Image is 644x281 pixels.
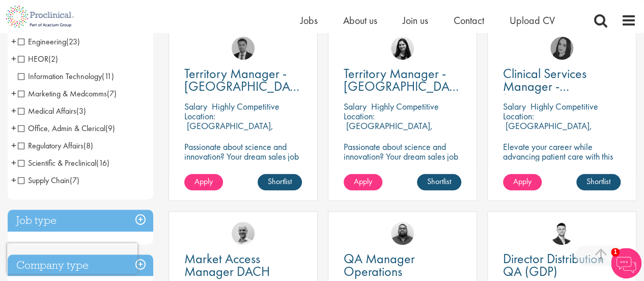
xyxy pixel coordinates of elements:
span: (7) [107,88,117,99]
a: Market Access Manager DACH [184,252,302,278]
a: Contact [454,14,484,27]
img: Ashley Bennett [391,222,414,245]
span: Apply [513,176,531,187]
span: Engineering [18,36,80,47]
span: Marketing & Medcomms [18,88,107,99]
span: Apply [194,176,213,187]
img: Jake Robinson [232,222,255,245]
span: + [11,120,16,136]
p: Passionate about science and innovation? Your dream sales job as Territory Manager awaits! [184,142,302,171]
span: (8) [83,140,93,151]
p: Highly Competitive [530,100,598,112]
span: Apply [354,176,372,187]
span: + [11,155,16,170]
p: [GEOGRAPHIC_DATA], [GEOGRAPHIC_DATA] [503,120,592,141]
span: Supply Chain [18,175,79,186]
p: Passionate about science and innovation? Your dream sales job as Territory Manager awaits! [344,142,461,171]
img: Carl Gbolade [232,37,255,60]
a: Apply [184,174,223,190]
span: Office, Admin & Clerical [18,123,115,134]
img: Joshua Godden [550,222,573,245]
span: Engineering [18,36,66,47]
span: HEOR [18,54,58,64]
span: Marketing & Medcomms [18,88,117,99]
span: Location: [503,110,534,122]
span: + [11,86,16,101]
a: Territory Manager - [GEOGRAPHIC_DATA], [GEOGRAPHIC_DATA], [GEOGRAPHIC_DATA], [GEOGRAPHIC_DATA] [344,67,461,93]
span: (7) [70,175,79,186]
span: + [11,51,16,66]
span: Regulatory Affairs [18,140,83,151]
span: 1 [611,248,620,257]
span: (11) [102,71,114,82]
span: Location: [184,110,215,122]
a: About us [343,14,377,27]
span: Information Technology [18,71,102,82]
a: Shortlist [258,174,302,190]
a: Jobs [300,14,318,27]
p: [GEOGRAPHIC_DATA], [GEOGRAPHIC_DATA] [344,120,433,141]
span: Scientific & Preclinical [18,158,96,168]
span: Territory Manager - [GEOGRAPHIC_DATA], [GEOGRAPHIC_DATA] [184,65,311,108]
h3: Job type [8,210,153,232]
p: [GEOGRAPHIC_DATA], [GEOGRAPHIC_DATA] [184,120,273,141]
span: (2) [48,54,58,64]
a: Clinical Services Manager - [GEOGRAPHIC_DATA], [GEOGRAPHIC_DATA] [503,67,621,93]
img: Chatbot [611,248,641,278]
span: (23) [66,36,80,47]
img: Anna Klemencic [550,37,573,60]
span: Office, Admin & Clerical [18,123,105,134]
p: Elevate your career while advancing patient care with this Clinical Services Manager position wit... [503,142,621,190]
a: Apply [503,174,542,190]
span: Supply Chain [18,175,70,186]
span: + [11,138,16,153]
span: Medical Affairs [18,106,76,116]
span: Information Technology [18,71,114,82]
a: Upload CV [510,14,555,27]
span: + [11,34,16,49]
span: Clinical Services Manager - [GEOGRAPHIC_DATA], [GEOGRAPHIC_DATA] [503,65,629,120]
p: Highly Competitive [371,100,439,112]
a: Director Distribution QA (GDP) [503,252,621,278]
p: Highly Competitive [212,100,279,112]
span: + [11,103,16,118]
span: Scientific & Preclinical [18,158,109,168]
span: Market Access Manager DACH [184,250,270,280]
span: Medical Affairs [18,106,86,116]
span: (16) [96,158,109,168]
span: (9) [105,123,115,134]
a: Territory Manager - [GEOGRAPHIC_DATA], [GEOGRAPHIC_DATA] [184,67,302,93]
span: Regulatory Affairs [18,140,93,151]
iframe: reCAPTCHA [7,243,137,274]
a: Apply [344,174,382,190]
span: Salary [344,100,367,112]
a: QA Manager Operations [344,252,461,278]
span: Director Distribution QA (GDP) [503,250,604,280]
img: Indre Stankeviciute [391,37,414,60]
span: + [11,172,16,188]
span: Salary [184,100,207,112]
a: Join us [403,14,428,27]
span: QA Manager Operations [344,250,415,280]
span: HEOR [18,54,48,64]
span: Location: [344,110,375,122]
span: Salary [503,100,526,112]
a: Shortlist [576,174,621,190]
a: Shortlist [417,174,461,190]
span: (3) [76,106,86,116]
